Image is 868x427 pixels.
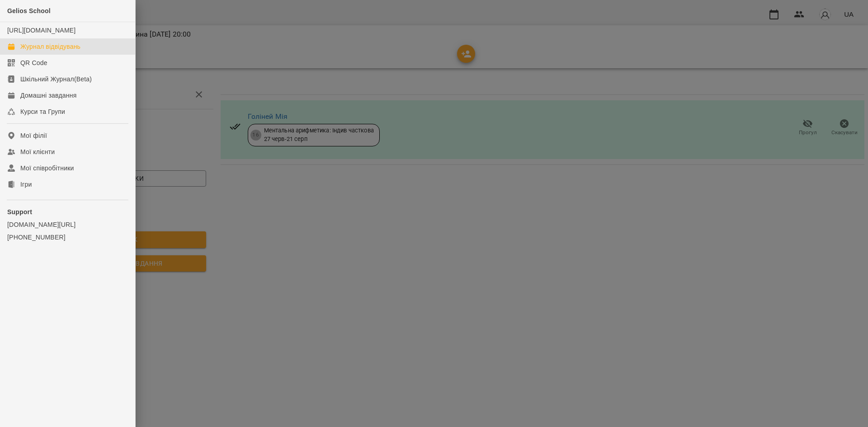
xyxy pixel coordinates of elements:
[7,220,128,229] a: [DOMAIN_NAME][URL]
[20,42,80,51] div: Журнал відвідувань
[20,75,92,84] div: Шкільний Журнал(Beta)
[7,7,51,14] span: Gelios School
[20,107,65,116] div: Курси та Групи
[20,91,76,100] div: Домашні завдання
[7,233,128,242] a: [PHONE_NUMBER]
[20,58,47,67] div: QR Code
[20,180,32,189] div: Ігри
[20,164,74,173] div: Мої співробітники
[20,131,47,140] div: Мої філії
[20,147,55,156] div: Мої клієнти
[7,207,128,216] p: Support
[7,27,75,34] a: [URL][DOMAIN_NAME]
